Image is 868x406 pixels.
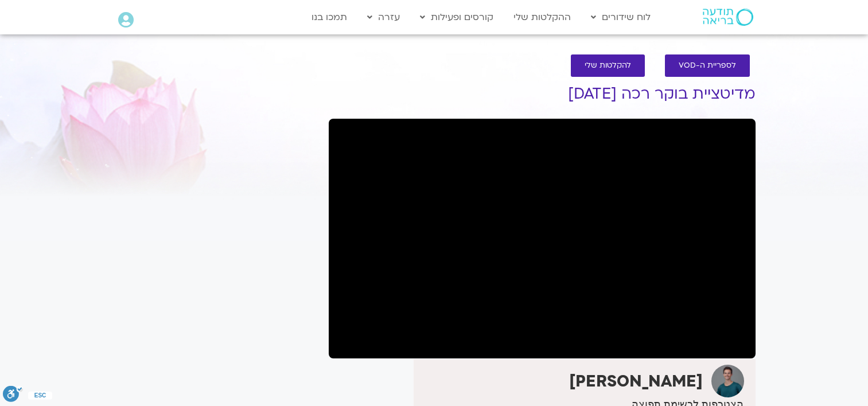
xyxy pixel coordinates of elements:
img: תודעה בריאה [703,9,753,26]
span: לספריית ה-VOD [679,61,736,70]
a: ההקלטות שלי [508,6,577,28]
a: להקלטות שלי [571,54,645,77]
span: להקלטות שלי [585,61,631,70]
a: תמכו בנו [306,6,353,28]
img: אורי דאובר [711,365,744,397]
a: עזרה [361,6,406,28]
h1: מדיטציית בוקר רכה [DATE] [329,85,756,103]
a: קורסים ופעילות [414,6,499,28]
a: לוח שידורים [585,6,656,28]
strong: [PERSON_NAME] [569,370,703,392]
a: לספריית ה-VOD [665,54,750,77]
